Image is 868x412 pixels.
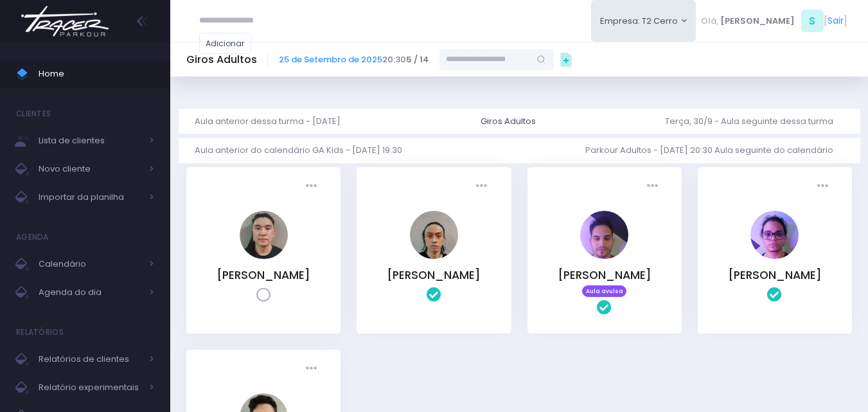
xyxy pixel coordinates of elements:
img: Bruno Hashimoto [410,211,458,259]
a: [PERSON_NAME] [387,267,481,283]
div: [ ] [696,6,852,35]
a: [PERSON_NAME] [217,267,310,283]
a: [PERSON_NAME] [728,267,822,283]
span: Calendário [39,256,141,273]
div: Presença [472,175,493,197]
h5: Giros Adultos [186,53,257,66]
a: Adicionar [199,33,252,54]
img: Jaderson Pereira de Brito [750,211,799,259]
h4: Agenda [16,224,49,250]
div: Presença [301,358,322,379]
span: Home [39,66,154,82]
a: Guilherme Sato [240,250,288,262]
img: Felipe Duo [580,211,628,259]
span: Lista de clientes [39,132,141,149]
h4: Clientes [16,101,51,127]
a: Aula anterior do calendário GA Kids - [DATE] 19:30 [195,138,412,163]
a: Aula anterior dessa turma - [DATE] [195,109,351,134]
a: Sair [828,14,844,28]
a: Bruno Hashimoto [410,250,458,262]
a: Parkour Adultos - [DATE] 20:30 Aula seguinte do calendário [585,138,844,163]
div: Presença [642,175,663,197]
a: [PERSON_NAME] [558,267,651,283]
div: Presença [301,175,322,197]
span: Novo cliente [39,161,141,177]
div: Ações Rápidas [554,47,578,71]
span: Relatório experimentais [39,379,141,396]
span: 20:30 [279,53,429,66]
span: Relatórios de clientes [39,351,141,368]
span: [PERSON_NAME] [720,15,795,28]
a: Terça, 30/9 - Aula seguinte dessa turma [665,109,844,134]
a: 25 de Setembro de 2025 [279,53,382,66]
span: Agenda do dia [39,284,141,301]
img: Guilherme Sato [240,211,288,259]
h4: Relatórios [16,319,64,345]
strong: 5 / 14 [406,53,429,66]
span: S [801,10,824,32]
div: Giros Adultos [481,115,536,128]
div: Presença [812,175,833,197]
span: Aula avulsa [582,285,626,297]
span: Importar da planilha [39,189,141,206]
span: Olá, [701,15,718,28]
a: Felipe Duo [580,250,628,262]
a: Jaderson Pereira de Brito [750,250,799,262]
